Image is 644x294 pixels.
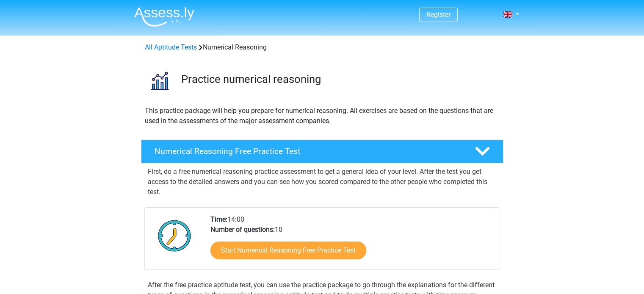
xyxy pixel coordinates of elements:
h4: Numerical Reasoning Free Practice Test [155,146,461,156]
img: numerical reasoning [141,63,177,99]
img: Assessly [134,7,194,27]
a: Register [426,11,451,19]
div: Numerical Reasoning [141,42,503,52]
a: Start Numerical Reasoning Free Practice Test [210,242,366,259]
h3: Practice numerical reasoning [181,73,497,86]
p: This practice package will help you prepare for numerical reasoning. All exercises are based on t... [145,106,500,126]
b: Number of questions: [210,225,275,234]
a: Numerical Reasoning Free Practice Test [138,140,507,163]
div: 14:00 10 [204,214,499,269]
a: All Aptitude Tests [145,43,197,51]
p: First, do a free numerical reasoning practice assessment to get a general idea of your level. Aft... [148,167,497,197]
b: Time: [210,215,227,223]
img: Clock [153,214,196,257]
